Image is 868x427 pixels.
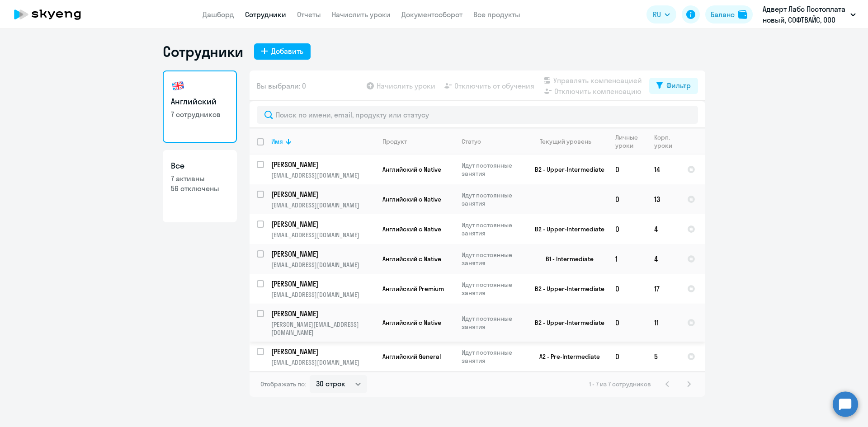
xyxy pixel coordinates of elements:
[647,304,680,342] td: 11
[540,137,591,145] div: Текущий уровень
[271,279,375,289] a: [PERSON_NAME]
[332,10,391,19] a: Начислить уроки
[163,70,237,143] a: Английский7 сотрудников
[271,358,375,366] p: [EMAIL_ADDRESS][DOMAIN_NAME]
[271,347,373,357] p: [PERSON_NAME]
[608,274,647,304] td: 0
[382,319,441,327] span: Английский с Native
[271,219,373,229] p: [PERSON_NAME]
[271,189,373,199] p: [PERSON_NAME]
[462,348,524,365] p: Идут постоянные занятия
[647,184,680,214] td: 13
[271,137,375,145] div: Имя
[260,380,306,388] span: Отображать по:
[271,219,375,229] a: [PERSON_NAME]
[608,342,647,371] td: 0
[271,261,375,269] p: [EMAIL_ADDRESS][DOMAIN_NAME]
[524,304,608,342] td: B2 - Upper-Intermediate
[646,5,676,23] button: RU
[271,189,375,199] a: [PERSON_NAME]
[462,281,524,297] p: Идут постоянные занятия
[271,231,375,239] p: [EMAIL_ADDRESS][DOMAIN_NAME]
[531,137,608,145] div: Текущий уровень
[245,10,286,19] a: Сотрудники
[462,161,524,178] p: Идут постоянные занятия
[524,342,608,371] td: A2 - Pre-Intermediate
[653,9,661,20] span: RU
[401,10,462,19] a: Документооборот
[271,309,373,319] p: [PERSON_NAME]
[473,10,520,19] a: Все продукты
[382,137,454,145] div: Продукт
[271,171,375,179] p: [EMAIL_ADDRESS][DOMAIN_NAME]
[382,195,441,203] span: Английский с Native
[382,285,444,293] span: Английский Premium
[171,183,229,193] p: 56 отключены
[524,155,608,184] td: B2 - Upper-Intermediate
[271,249,375,259] a: [PERSON_NAME]
[608,304,647,342] td: 0
[171,109,229,119] p: 7 сотрудников
[271,309,375,319] a: [PERSON_NAME]
[462,251,524,267] p: Идут постоянные занятия
[271,137,283,145] div: Имя
[647,244,680,274] td: 4
[171,174,229,183] p: 7 активны
[462,137,524,145] div: Статус
[271,347,375,357] a: [PERSON_NAME]
[271,291,375,299] p: [EMAIL_ADDRESS][DOMAIN_NAME]
[524,244,608,274] td: B1 - Intermediate
[647,342,680,371] td: 5
[254,43,311,60] button: Добавить
[758,4,860,25] button: Адверт Лабс Постоплата новый, СОФТВАЙС, ООО
[382,137,407,145] div: Продукт
[647,155,680,184] td: 14
[271,279,373,289] p: [PERSON_NAME]
[647,214,680,244] td: 4
[163,150,237,222] a: Все7 активны56 отключены
[705,5,753,23] button: Балансbalance
[271,160,375,169] a: [PERSON_NAME]
[608,184,647,214] td: 0
[666,80,691,91] div: Фильтр
[524,214,608,244] td: B2 - Upper-Intermediate
[271,249,373,259] p: [PERSON_NAME]
[163,42,243,61] h1: Сотрудники
[608,244,647,274] td: 1
[462,191,524,207] p: Идут постоянные занятия
[608,155,647,184] td: 0
[297,10,321,19] a: Отчеты
[171,160,229,172] h3: Все
[271,320,375,337] p: [PERSON_NAME][EMAIL_ADDRESS][DOMAIN_NAME]
[647,274,680,304] td: 17
[654,133,674,150] div: Корп. уроки
[615,133,641,150] div: Личные уроки
[589,380,651,388] span: 1 - 7 из 7 сотрудников
[171,79,185,93] img: english
[763,4,847,25] p: Адверт Лабс Постоплата новый, СОФТВАЙС, ООО
[462,314,524,331] p: Идут постоянные занятия
[608,214,647,244] td: 0
[382,255,441,263] span: Английский с Native
[271,160,373,169] p: [PERSON_NAME]
[257,80,306,91] span: Вы выбрали: 0
[271,46,303,56] div: Добавить
[382,225,441,233] span: Английский с Native
[203,10,234,19] a: Дашборд
[738,10,747,19] img: balance
[382,352,441,361] span: Английский General
[711,9,735,20] div: Баланс
[257,106,698,124] input: Поиск по имени, email, продукту или статусу
[524,274,608,304] td: B2 - Upper-Intermediate
[171,96,229,108] h3: Английский
[462,221,524,237] p: Идут постоянные занятия
[271,201,375,209] p: [EMAIL_ADDRESS][DOMAIN_NAME]
[649,78,698,94] button: Фильтр
[382,165,441,174] span: Английский с Native
[654,133,679,150] div: Корп. уроки
[462,137,481,145] div: Статус
[615,133,646,150] div: Личные уроки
